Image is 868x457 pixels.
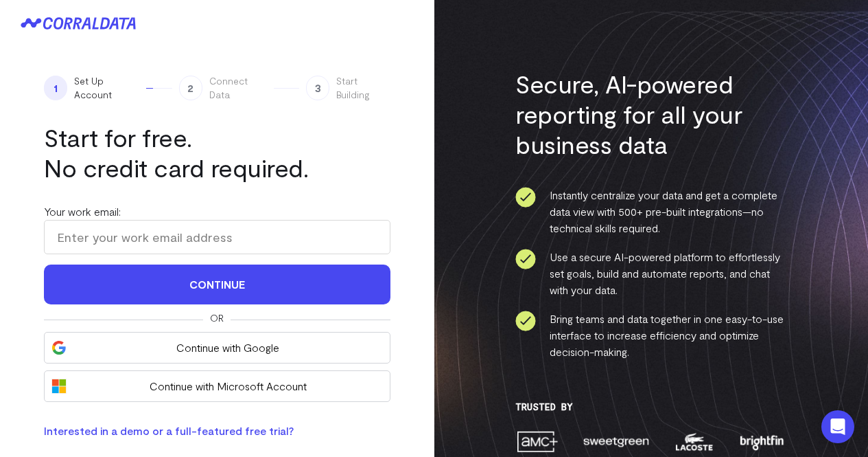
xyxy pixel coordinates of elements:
[515,69,786,159] h3: Secure, AI-powered reporting for all your business data
[44,205,121,218] label: Your work email:
[44,220,390,254] input: Enter your work email address
[306,76,329,100] span: 3
[44,332,390,364] button: Continue with Google
[336,74,390,102] span: Start Building
[515,187,786,236] li: Instantly centralize your data and get a complete data view with 500+ pre-built integrations—no t...
[209,74,267,102] span: Connect Data
[210,311,224,325] span: Or
[44,122,390,183] h1: Start for free. No credit card required.
[44,76,67,100] span: 1
[179,76,202,100] span: 2
[44,424,294,437] a: Interested in a demo or a full-featured free trial?
[44,265,390,304] button: Continue
[73,378,382,394] span: Continue with Microsoft Account
[515,401,786,412] h3: Trusted By
[515,311,786,360] li: Bring teams and data together in one easy-to-use interface to increase efficiency and optimize de...
[44,370,390,402] button: Continue with Microsoft Account
[821,410,854,443] div: Open Intercom Messenger
[73,339,382,356] span: Continue with Google
[515,249,786,298] li: Use a secure AI-powered platform to effortlessly set goals, build and automate reports, and chat ...
[74,74,139,102] span: Set Up Account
